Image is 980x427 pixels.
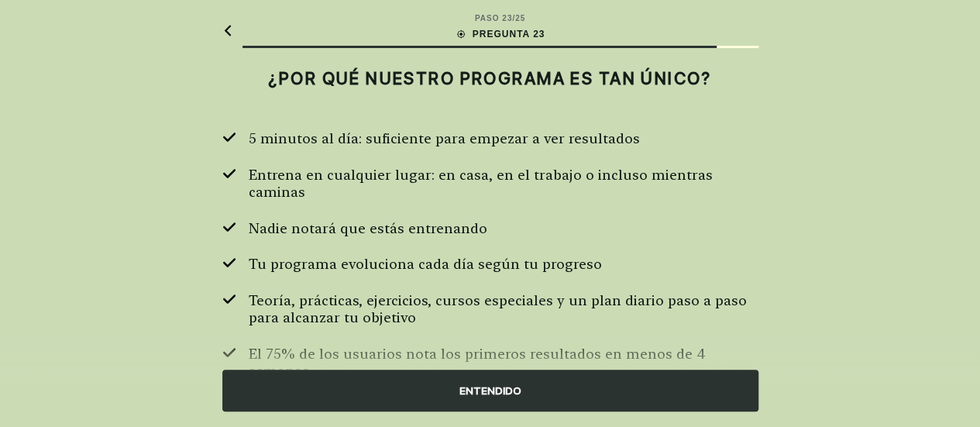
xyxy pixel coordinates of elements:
div: ENTENDIDO [222,370,758,412]
span: Teoría, prácticas, ejercicios, cursos especiales y un plan diario paso a paso para alcanzar tu ob... [249,292,758,327]
span: Tu programa evoluciona cada día según tu progreso [249,256,602,274]
div: PREGUNTA 23 [456,27,545,41]
span: Nadie notará que estás entrenando [249,220,487,238]
span: Entrena en cualquier lugar: en casa, en el trabajo o incluso mientras caminas [249,167,758,201]
h2: ¿POR QUÉ NUESTRO PROGRAMA ES TAN ÚNICO? [222,68,758,88]
div: PASO 23 / 25 [475,12,525,24]
span: 5 minutos al día: suficiente para empezar a ver resultados [249,130,640,148]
